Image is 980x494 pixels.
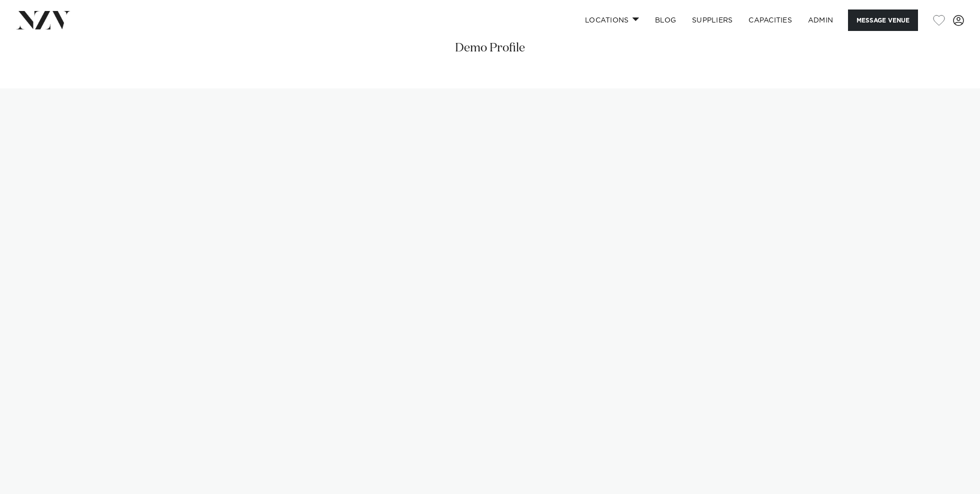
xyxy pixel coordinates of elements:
a: SUPPLIERS [684,9,740,31]
button: Message Venue [848,9,918,31]
a: BLOG [647,9,684,31]
a: Capacities [740,9,800,31]
a: Locations [577,9,647,31]
a: ADMIN [800,9,841,31]
img: nzv-logo.png [16,11,70,29]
